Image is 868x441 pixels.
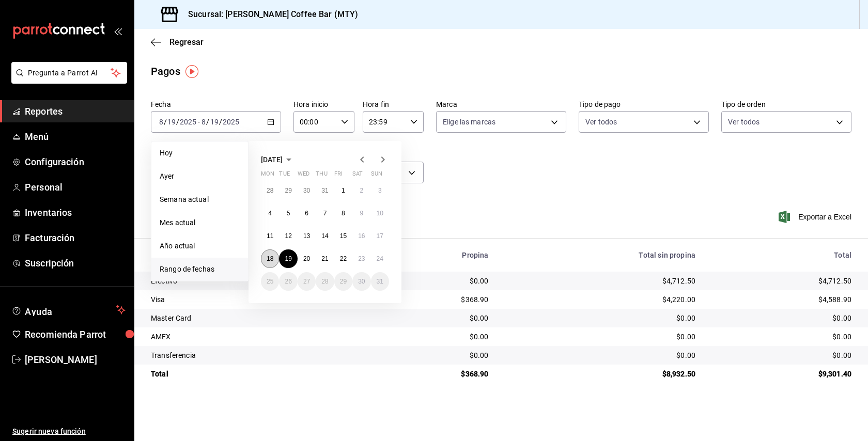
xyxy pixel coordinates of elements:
button: August 11, 2025 [261,227,279,245]
span: Inventarios [25,206,126,219]
abbr: Saturday [352,170,363,181]
span: Personal [25,180,126,194]
abbr: August 8, 2025 [342,210,345,217]
input: -- [201,118,206,126]
abbr: Sunday [371,170,382,181]
div: Visa [151,294,364,305]
div: $8,932.50 [505,369,695,379]
abbr: July 30, 2025 [303,187,310,194]
abbr: August 3, 2025 [378,187,382,194]
span: Regresar [169,37,204,47]
span: Sugerir nueva función [12,426,126,437]
abbr: August 5, 2025 [287,210,290,217]
button: August 6, 2025 [298,204,316,223]
div: $0.00 [712,332,851,342]
span: / [206,118,209,126]
div: $4,588.90 [712,294,851,305]
button: August 16, 2025 [352,227,370,245]
div: $368.90 [381,294,489,305]
button: August 23, 2025 [352,249,370,268]
a: Pregunta a Parrot AI [7,75,127,86]
abbr: August 4, 2025 [268,210,272,217]
label: Tipo de pago [579,101,709,108]
abbr: August 24, 2025 [377,255,383,262]
input: -- [210,118,219,126]
button: August 30, 2025 [352,272,370,291]
span: Año actual [160,241,240,251]
span: [DATE] [261,155,283,164]
button: August 22, 2025 [334,249,352,268]
div: $0.00 [712,350,851,360]
button: August 1, 2025 [334,181,352,200]
abbr: August 12, 2025 [285,232,291,240]
abbr: Tuesday [279,170,289,181]
div: $4,712.50 [712,276,851,286]
button: August 19, 2025 [279,249,297,268]
abbr: August 6, 2025 [305,210,308,217]
button: August 31, 2025 [371,272,389,291]
span: Rango de fechas [160,264,240,275]
div: $4,220.00 [505,294,695,305]
div: Total [151,369,364,379]
span: Ver todos [585,117,617,127]
button: August 29, 2025 [334,272,352,291]
div: AMEX [151,332,364,342]
div: $0.00 [505,350,695,360]
span: Hoy [160,148,240,159]
input: ---- [222,118,240,126]
abbr: July 28, 2025 [267,187,273,194]
span: / [176,118,179,126]
abbr: August 26, 2025 [285,278,291,285]
button: August 13, 2025 [298,227,316,245]
button: Pregunta a Parrot AI [11,62,127,84]
button: July 28, 2025 [261,181,279,200]
button: open_drawer_menu [114,27,122,35]
input: -- [167,118,176,126]
label: Hora fin [363,101,424,108]
button: August 2, 2025 [352,181,370,200]
button: August 3, 2025 [371,181,389,200]
abbr: August 23, 2025 [358,255,365,262]
span: Pregunta a Parrot AI [28,68,111,78]
button: Regresar [151,37,204,47]
abbr: August 20, 2025 [303,255,310,262]
button: August 26, 2025 [279,272,297,291]
button: August 21, 2025 [316,249,334,268]
span: Reportes [25,104,126,118]
button: August 8, 2025 [334,204,352,223]
abbr: August 14, 2025 [321,232,328,240]
button: July 30, 2025 [298,181,316,200]
abbr: August 28, 2025 [321,278,328,285]
div: Total [712,251,851,259]
span: Ayuda [25,304,112,316]
button: August 17, 2025 [371,227,389,245]
button: Exportar a Excel [781,211,851,223]
abbr: August 13, 2025 [303,232,310,240]
button: August 15, 2025 [334,227,352,245]
button: August 10, 2025 [371,204,389,223]
span: Ver todos [728,117,760,127]
div: Transferencia [151,350,364,360]
abbr: August 16, 2025 [358,232,365,240]
span: Ayer [160,171,240,182]
div: $9,301.40 [712,369,851,379]
abbr: August 10, 2025 [377,210,383,217]
button: August 5, 2025 [279,204,297,223]
abbr: Friday [334,170,343,181]
abbr: Wednesday [298,170,309,181]
button: August 28, 2025 [316,272,334,291]
abbr: July 31, 2025 [321,187,328,194]
abbr: August 18, 2025 [267,255,273,262]
div: $0.00 [505,332,695,342]
span: Suscripción [25,256,126,270]
abbr: August 27, 2025 [303,278,310,285]
button: August 14, 2025 [316,227,334,245]
span: / [219,118,222,126]
span: Menú [25,130,126,144]
span: Semana actual [160,194,240,205]
button: [DATE] [261,153,295,166]
span: Elige las marcas [443,117,495,127]
img: Tooltip marker [185,65,198,78]
abbr: August 17, 2025 [377,232,383,240]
